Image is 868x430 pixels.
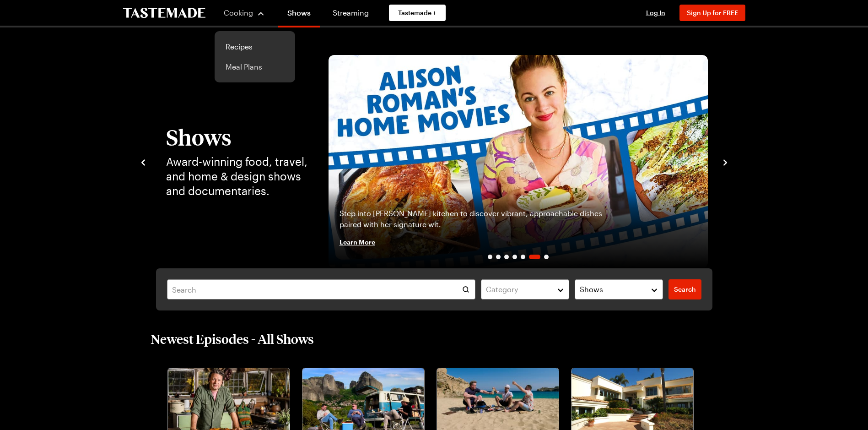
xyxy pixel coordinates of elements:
span: Go to slide 6 [529,255,540,259]
span: Tastemade + [398,8,437,17]
span: Shows [580,284,603,295]
span: Go to slide 2 [496,255,501,259]
span: Go to slide 1 [488,255,492,259]
button: Log In [637,8,674,17]
h1: Shows [166,125,310,149]
div: Cooking [215,31,295,82]
img: Alison Roman's Home Movies [329,55,708,268]
span: Go to slide 5 [521,255,525,259]
button: Shows [575,279,663,299]
button: navigate to previous item [139,156,148,167]
p: Step into [PERSON_NAME] kitchen to discover vibrant, approachable dishes paired with her signatur... [340,208,625,230]
div: Category [486,284,550,295]
span: Learn More [340,237,375,246]
a: Alison Roman's Home MoviesStep into [PERSON_NAME] kitchen to discover vibrant, approachable dishe... [329,55,708,268]
span: Cooking [224,8,253,17]
span: Go to slide 4 [512,255,517,259]
button: Category [481,279,569,299]
a: filters [669,279,701,299]
button: navigate to next item [721,156,730,167]
a: Shows [278,2,320,27]
span: Log In [646,9,665,16]
span: Go to slide 3 [504,255,509,259]
span: Search [674,285,696,294]
a: To Tastemade Home Page [123,8,205,18]
span: Go to slide 7 [544,255,549,259]
h2: Newest Episodes - All Shows [151,331,314,347]
a: Meal Plans [220,57,290,77]
button: Sign Up for FREE [679,5,745,21]
a: Recipes [220,37,290,57]
p: Award-winning food, travel, and home & design shows and documentaries. [166,154,310,198]
button: Cooking [224,2,265,24]
input: Search [167,279,476,299]
div: 6 / 7 [329,55,708,268]
span: Sign Up for FREE [687,9,738,16]
a: Tastemade + [389,5,446,21]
